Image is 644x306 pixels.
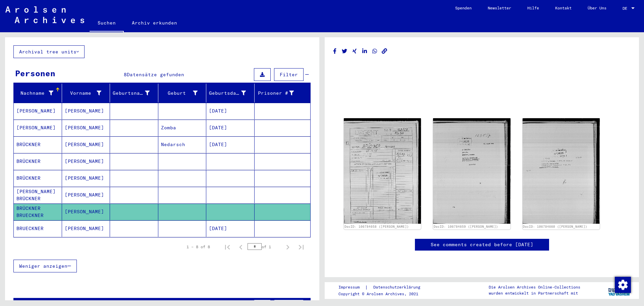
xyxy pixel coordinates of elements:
[16,88,62,98] div: Nachname
[209,88,254,98] div: Geburtsdatum
[16,90,53,97] div: Nachname
[368,284,428,291] a: Datenschutzerklärung
[13,45,85,58] button: Archival tree units
[124,72,127,78] span: 8
[62,84,110,102] mat-header-cell: Vorname
[113,88,158,98] div: Geburtsname
[206,103,255,119] mat-cell: [DATE]
[434,225,498,228] a: DocID: 106784659 ([PERSON_NAME])
[206,220,255,237] mat-cell: [DATE]
[234,240,248,254] button: Previous page
[607,282,632,299] img: yv_logo.png
[62,187,110,203] mat-cell: [PERSON_NAME]
[344,118,421,224] img: 001.jpg
[158,120,207,136] mat-cell: Zomba
[433,118,510,224] img: 001.jpg
[341,47,348,55] button: Share on Twitter
[62,103,110,119] mat-cell: [PERSON_NAME]
[489,290,580,296] p: wurden entwickelt in Partnerschaft mit
[281,240,294,254] button: Next page
[371,47,378,55] button: Share on WhatsApp
[623,6,630,11] span: DE
[161,88,206,98] div: Geburt‏
[161,90,198,97] div: Geburt‏
[523,118,600,224] img: 001.jpg
[62,136,110,153] mat-cell: [PERSON_NAME]
[62,120,110,136] mat-cell: [PERSON_NAME]
[248,244,281,250] div: of 1
[62,153,110,170] mat-cell: [PERSON_NAME]
[294,240,308,254] button: Last page
[361,47,368,55] button: Share on LinkedIn
[158,136,207,153] mat-cell: Nedarsch
[62,220,110,237] mat-cell: [PERSON_NAME]
[431,241,533,248] a: See comments created before [DATE]
[338,291,428,297] p: Copyright © Arolsen Archives, 2021
[14,187,62,203] mat-cell: [PERSON_NAME] BRÜCKNER
[274,68,304,81] button: Filter
[62,204,110,220] mat-cell: [PERSON_NAME]
[15,67,55,79] div: Personen
[338,284,365,291] a: Impressum
[14,153,62,170] mat-cell: BRÜCKNER
[14,103,62,119] mat-cell: [PERSON_NAME]
[255,84,311,102] mat-header-cell: Prisoner #
[280,72,298,78] span: Filter
[90,15,124,32] a: Suchen
[124,15,185,31] a: Archiv erkunden
[14,220,62,237] mat-cell: BRUECKNER
[110,84,158,102] mat-header-cell: Geburtsname
[615,277,631,293] img: Zustimmung ändern
[206,84,255,102] mat-header-cell: Geburtsdatum
[489,284,580,290] p: Die Arolsen Archives Online-Collections
[206,136,255,153] mat-cell: [DATE]
[523,225,587,228] a: DocID: 106784660 ([PERSON_NAME])
[158,84,207,102] mat-header-cell: Geburt‏
[209,90,246,97] div: Geburtsdatum
[344,225,409,228] a: DocID: 106784658 ([PERSON_NAME])
[331,47,338,55] button: Share on Facebook
[14,136,62,153] mat-cell: BRÜCKNER
[65,88,110,98] div: Vorname
[14,120,62,136] mat-cell: [PERSON_NAME]
[257,88,303,98] div: Prisoner #
[127,72,184,78] span: Datensätze gefunden
[65,90,102,97] div: Vorname
[206,120,255,136] mat-cell: [DATE]
[19,263,67,269] span: Weniger anzeigen
[5,6,84,23] img: Arolsen_neg.svg
[186,244,210,250] div: 1 – 8 of 8
[62,170,110,186] mat-cell: [PERSON_NAME]
[351,47,358,55] button: Share on Xing
[257,90,294,97] div: Prisoner #
[221,240,234,254] button: First page
[13,260,77,272] button: Weniger anzeigen
[381,47,388,55] button: Copy link
[14,204,62,220] mat-cell: BRÜCKNER BRUECKNER
[338,284,428,291] div: |
[113,90,150,97] div: Geburtsname
[14,84,62,102] mat-header-cell: Nachname
[14,170,62,186] mat-cell: BRÜCKNER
